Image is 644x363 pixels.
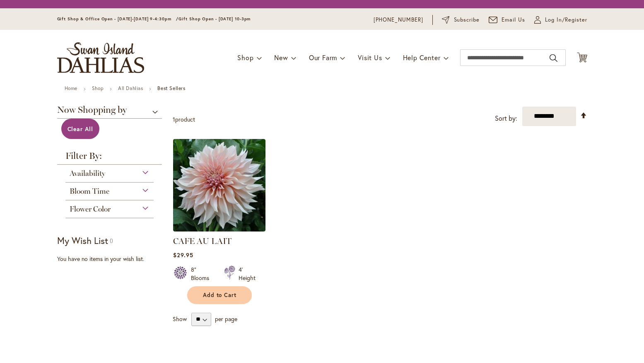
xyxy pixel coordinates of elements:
span: Flower Color [70,205,111,214]
span: Bloom Time [70,187,109,196]
span: Log In/Register [545,16,587,24]
span: $29.95 [173,251,193,259]
span: Availability [70,169,105,178]
div: You have no items in your wish list. [57,255,168,263]
span: Add to Cart [203,292,237,299]
a: Email Us [489,16,525,24]
span: per page [215,314,237,322]
span: Help Center [403,53,441,62]
span: New [274,53,288,62]
a: All Dahlias [118,85,143,91]
span: Gift Shop & Office Open - [DATE]-[DATE] 9-4:30pm / [57,16,179,22]
a: Clear All [61,119,100,139]
span: Our Farm [309,53,337,62]
strong: Filter By: [57,151,162,165]
img: Café Au Lait [173,139,265,231]
a: Home [65,85,77,91]
span: Show [173,314,187,322]
span: Subscribe [454,16,480,24]
span: Email Us [502,16,525,24]
span: Gift Shop Open - [DATE] 10-3pm [178,16,251,22]
button: Search [550,51,557,65]
a: Log In/Register [534,16,587,24]
strong: My Wish List [57,234,108,246]
span: 1 [173,115,175,123]
div: 4' Height [239,266,256,282]
a: Subscribe [442,16,480,24]
label: Sort by: [495,111,517,126]
strong: Best Sellers [157,85,185,91]
div: 8" Blooms [191,266,214,282]
span: Now Shopping by [57,105,162,119]
span: Clear All [68,125,94,133]
button: Add to Cart [187,286,252,304]
span: Visit Us [358,53,382,62]
span: Shop [237,53,253,62]
a: store logo [57,42,144,73]
a: CAFE AU LAIT [173,236,232,246]
a: Shop [92,85,104,91]
p: product [173,113,195,126]
a: Café Au Lait [173,225,265,233]
a: [PHONE_NUMBER] [374,16,424,24]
